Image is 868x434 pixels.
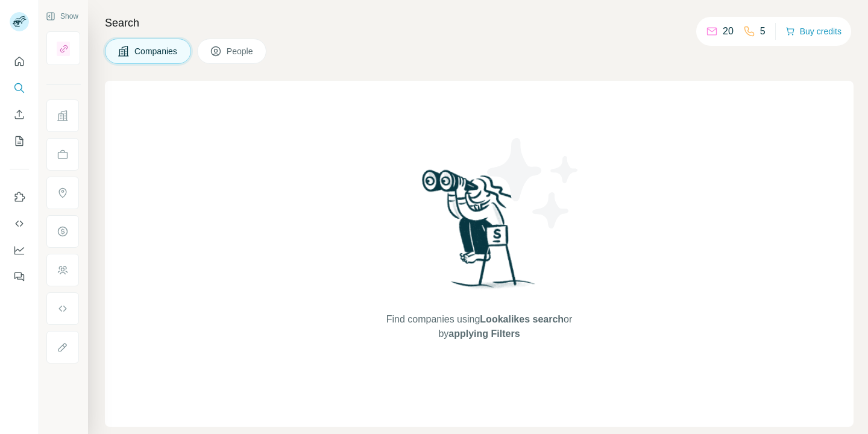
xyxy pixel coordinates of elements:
span: applying Filters [448,329,520,339]
button: Dashboard [10,239,29,261]
button: Use Surfe on LinkedIn [10,186,29,208]
span: People [227,45,254,57]
button: Use Surfe API [10,213,29,234]
img: Surfe Illustration - Stars [479,129,588,237]
button: Quick start [10,51,29,72]
h4: Search [105,14,854,31]
span: Lookalikes search [480,314,564,324]
button: Buy credits [785,23,841,40]
button: Enrich CSV [10,104,29,125]
span: Find companies using or by [383,312,576,341]
p: 20 [723,24,734,39]
p: 5 [760,24,766,39]
button: Feedback [10,266,29,288]
img: Surfe Illustration - Woman searching with binoculars [417,166,542,301]
button: Search [10,77,29,99]
span: Companies [134,45,178,57]
button: My lists [10,130,29,152]
button: Show [37,7,87,25]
